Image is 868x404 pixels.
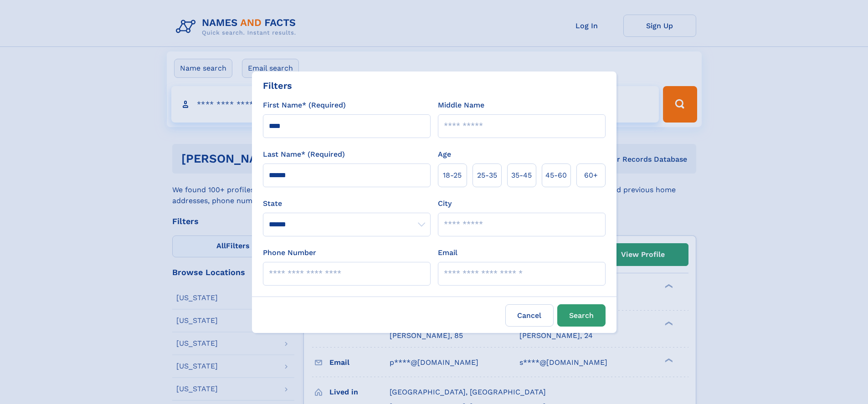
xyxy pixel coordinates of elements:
label: Cancel [505,304,554,327]
label: Middle Name [438,100,484,111]
div: Filters [263,79,292,92]
span: 18‑25 [443,170,462,181]
span: 60+ [584,170,598,181]
label: City [438,198,452,209]
span: 35‑45 [511,170,532,181]
button: Search [557,304,606,327]
span: 45‑60 [545,170,567,181]
label: Last Name* (Required) [263,149,345,160]
label: Email [438,247,457,258]
span: 25‑35 [477,170,497,181]
label: Age [438,149,451,160]
label: First Name* (Required) [263,100,346,111]
label: Phone Number [263,247,316,258]
label: State [263,198,431,209]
